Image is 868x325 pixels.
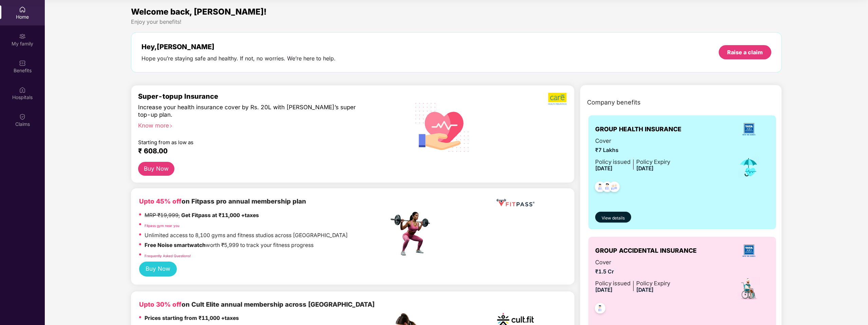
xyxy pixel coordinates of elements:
strong: Prices starting from ₹11,000 +taxes [145,315,239,321]
img: svg+xml;base64,PHN2ZyB4bWxucz0iaHR0cDovL3d3dy53My5vcmcvMjAwMC9zdmciIHhtbG5zOnhsaW5rPSJodHRwOi8vd3... [410,94,475,160]
button: View details [595,212,631,223]
img: insurerLogo [740,120,758,138]
div: Super-topup Insurance [138,92,389,100]
img: svg+xml;base64,PHN2ZyBpZD0iQ2xhaW0iIHhtbG5zPSJodHRwOi8vd3d3LnczLm9yZy8yMDAwL3N2ZyIgd2lkdGg9IjIwIi... [19,113,26,120]
div: Starting from as low as [138,139,360,144]
img: svg+xml;base64,PHN2ZyB4bWxucz0iaHR0cDovL3d3dy53My5vcmcvMjAwMC9zdmciIHdpZHRoPSI0OC45NDMiIGhlaWdodD... [606,179,623,196]
img: svg+xml;base64,PHN2ZyBpZD0iQmVuZWZpdHMiIHhtbG5zPSJodHRwOi8vd3d3LnczLm9yZy8yMDAwL3N2ZyIgd2lkdGg9Ij... [19,60,26,66]
div: Policy issued [595,157,630,166]
div: ₹ 608.00 [138,147,382,155]
img: icon [738,156,760,178]
a: Fitpass gym near you [145,224,180,228]
b: on Cult Elite annual membership across [GEOGRAPHIC_DATA] [139,301,375,308]
span: [DATE] [636,165,654,172]
img: svg+xml;base64,PHN2ZyBpZD0iSG9tZSIgeG1sbnM9Imh0dHA6Ly93d3cudzMub3JnLzIwMDAvc3ZnIiB3aWR0aD0iMjAiIG... [19,6,26,13]
span: GROUP ACCIDENTAL INSURANCE [595,246,697,255]
img: b5dec4f62d2307b9de63beb79f102df3.png [548,92,567,105]
img: svg+xml;base64,PHN2ZyB4bWxucz0iaHR0cDovL3d3dy53My5vcmcvMjAwMC9zdmciIHdpZHRoPSI0OC45NDMiIGhlaWdodD... [592,179,608,196]
img: svg+xml;base64,PHN2ZyB3aWR0aD0iMjAiIGhlaWdodD0iMjAiIHZpZXdCb3g9IjAgMCAyMCAyMCIgZmlsbD0ibm9uZSIgeG... [19,33,26,40]
div: Policy Expiry [636,279,670,288]
img: icon [737,277,760,301]
div: Policy issued [595,279,630,288]
span: Cover [595,258,670,267]
img: fppp.png [495,196,536,209]
b: Upto 30% off [139,301,182,308]
strong: Get Fitpass at ₹11,000 +taxes [181,212,259,218]
p: worth ₹5,999 to track your fitness progress [145,241,314,250]
span: Company benefits [587,98,641,107]
b: on Fitpass pro annual membership plan [139,197,306,205]
span: [DATE] [595,165,612,172]
button: Buy Now [138,162,174,176]
p: Unlimited access to 8,100 gyms and fitness studios across [GEOGRAPHIC_DATA] [145,231,348,240]
img: insurerLogo [740,242,758,260]
span: ₹7 Lakhs [595,146,670,155]
div: Enjoy your benefits! [131,18,781,25]
div: Hey, [PERSON_NAME] [141,43,336,51]
span: ₹1.5 Cr [595,268,670,276]
button: Buy Now [139,262,177,276]
img: svg+xml;base64,PHN2ZyB4bWxucz0iaHR0cDovL3d3dy53My5vcmcvMjAwMC9zdmciIHdpZHRoPSI0OC45NDMiIGhlaWdodD... [592,301,608,318]
img: svg+xml;base64,PHN2ZyB4bWxucz0iaHR0cDovL3d3dy53My5vcmcvMjAwMC9zdmciIHdpZHRoPSI0OC45NDMiIGhlaWdodD... [599,179,616,196]
span: right [169,124,173,128]
img: svg+xml;base64,PHN2ZyBpZD0iSG9zcGl0YWxzIiB4bWxucz0iaHR0cDovL3d3dy53My5vcmcvMjAwMC9zdmciIHdpZHRoPS... [19,87,26,93]
img: fpp.png [389,210,436,257]
div: Hope you’re staying safe and healthy. If not, no worries. We’re here to help. [141,55,336,62]
b: Upto 45% off [139,197,182,205]
span: [DATE] [595,287,612,293]
span: GROUP HEALTH INSURANCE [595,125,681,134]
a: Frequently Asked Questions! [145,254,191,258]
div: Increase your health insurance cover by Rs. 20L with [PERSON_NAME]’s super top-up plan. [138,103,359,119]
span: View details [602,215,625,222]
span: [DATE] [636,287,654,293]
div: Raise a claim [727,49,763,56]
div: Policy Expiry [636,157,670,166]
span: Cover [595,136,670,145]
div: Know more [138,122,384,127]
strong: Free Noise smartwatch [145,242,206,248]
span: Welcome back, [PERSON_NAME]! [131,7,267,17]
del: MRP ₹19,999, [145,212,180,218]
